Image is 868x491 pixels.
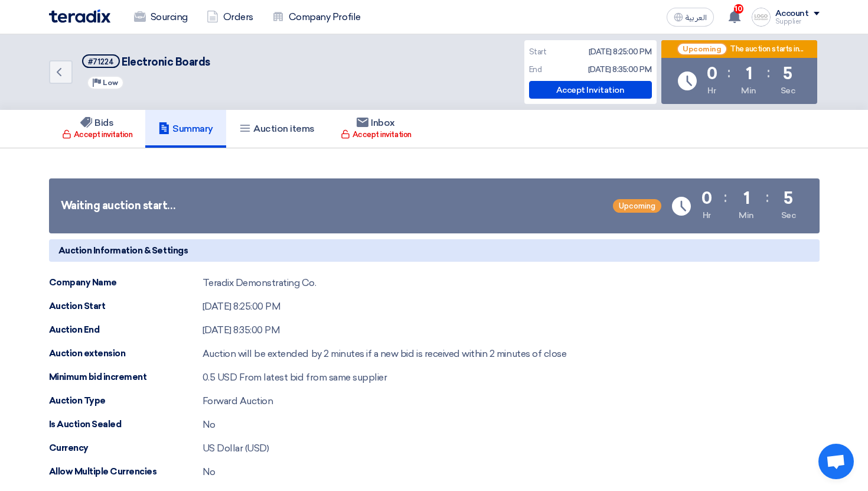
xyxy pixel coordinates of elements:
[529,46,547,58] div: Start
[203,465,216,479] div: No
[707,84,716,97] div: Hr
[203,372,216,383] span: 0.5
[49,239,820,262] h5: Auction Information & Settings
[703,209,711,222] div: Hr
[217,372,237,383] span: USD
[727,62,730,83] div: :
[197,4,263,30] a: Orders
[263,4,370,30] a: Company Profile
[783,66,792,82] div: 5
[49,347,203,360] div: Auction extension
[49,418,203,431] div: Is Auction Sealed
[752,8,771,27] img: logoPlaceholder_1755177967591.jpg
[82,54,210,69] h5: Electronic Boards
[341,129,412,141] div: Accept invitation
[49,323,203,337] div: Auction End
[49,370,203,384] div: Minimum bid increment
[122,56,210,69] span: Electronic Boards
[741,84,756,97] div: Min
[734,4,743,14] span: 10
[49,441,203,455] div: Currency
[80,117,113,129] h5: Bids
[730,44,803,54] div: The auction starts in...
[49,276,203,290] div: Company Name
[588,64,652,76] div: [DATE] 8:35:00 PM
[239,123,315,135] h5: Auction items
[125,4,197,30] a: Sourcing
[49,110,146,148] a: Bids Accept invitation
[529,81,652,99] div: Accept Invitation
[775,18,820,25] div: Supplier
[707,66,717,82] div: 0
[203,441,269,456] div: US Dollar (USD)
[724,187,727,208] div: :
[766,187,769,208] div: :
[767,62,770,83] div: :
[743,190,750,207] div: 1
[328,110,425,148] a: Inbox Accept invitation
[203,323,280,337] div: [DATE] 8:35:00 PM
[529,64,542,76] div: End
[818,444,854,479] a: Open chat
[739,209,754,222] div: Min
[203,276,316,290] div: Teradix Demonstrating Co.
[203,418,216,432] div: No
[62,129,133,141] div: Accept invitation
[667,8,714,27] button: العربية
[677,43,727,56] span: Upcoming
[203,300,281,314] div: [DATE] 8:25:00 PM
[746,66,752,82] div: 1
[239,372,387,383] span: From latest bid from same supplier
[203,347,567,361] div: Auction will be extended by 2 minutes if a new bid is received within 2 minutes of close
[203,394,273,408] div: Forward Auction
[781,209,796,222] div: Sec
[61,198,176,214] div: Waiting auction start…
[49,300,203,313] div: Auction Start
[49,9,110,23] img: Teradix logo
[775,9,809,19] div: Account
[103,79,118,87] span: Low
[226,110,328,148] a: Auction items
[686,14,707,22] span: العربية
[88,58,114,66] div: #71224
[158,123,213,135] h5: Summary
[781,84,795,97] div: Sec
[784,190,793,207] div: 5
[145,110,226,148] a: Summary
[49,465,203,479] div: Allow Multiple Currencies
[701,190,712,207] div: 0
[589,46,652,58] div: [DATE] 8:25:00 PM
[357,117,395,129] h5: Inbox
[613,199,661,213] span: Upcoming
[49,394,203,408] div: Auction Type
